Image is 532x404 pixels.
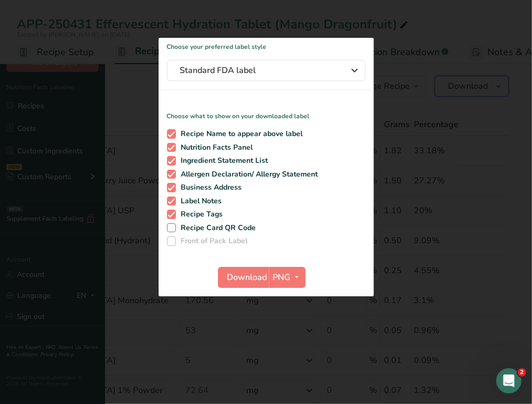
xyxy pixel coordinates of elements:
[159,103,374,121] p: Choose what to show on your downloaded label
[518,368,526,377] span: 2
[269,267,306,288] button: PNG
[227,271,267,284] span: Download
[167,60,366,81] button: Standard FDA label
[180,64,338,77] span: Standard FDA label
[176,170,318,179] span: Allergen Declaration/ Allergy Statement
[159,38,374,51] h1: Choose your preferred label style
[218,267,269,288] button: Download
[176,183,242,192] span: Business Address
[176,196,222,206] span: Label Notes
[176,129,303,139] span: Recipe Name to appear above label
[176,143,253,152] span: Nutrition Facts Panel
[176,223,256,233] span: Recipe Card QR Code
[496,368,521,393] iframe: Intercom live chat
[273,271,290,284] span: PNG
[176,210,223,219] span: Recipe Tags
[176,236,248,246] span: Front of Pack Label
[176,156,268,165] span: Ingredient Statement List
